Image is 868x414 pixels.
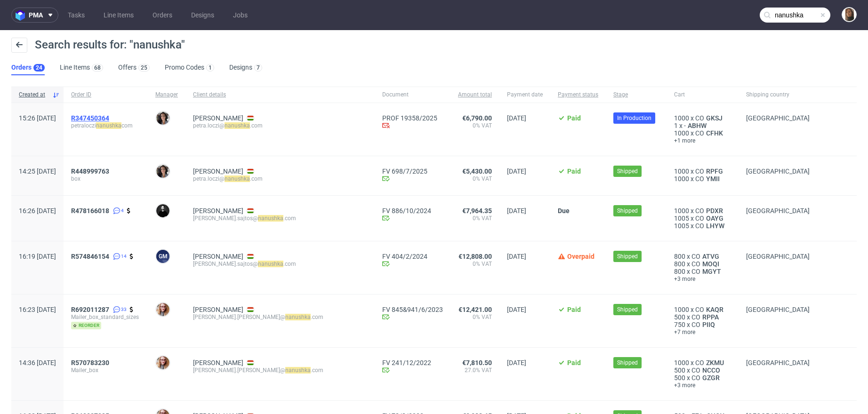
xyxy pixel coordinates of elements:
span: CO [691,321,700,328]
span: €6,790.00 [462,114,492,122]
span: 33 [121,306,127,313]
span: CO [691,268,700,275]
a: PROF 19358/2025 [382,114,443,122]
span: +3 more [674,275,731,283]
span: Stage [613,91,659,99]
span: 16:26 [DATE] [19,207,56,215]
a: [PERSON_NAME] [193,306,243,313]
span: 1000 [674,359,689,366]
a: Orders [147,8,178,23]
a: R448999763 [71,167,111,175]
mark: nanushka [258,215,283,222]
span: Shipped [617,358,638,367]
span: ABHW [686,122,708,129]
span: 0% VAT [458,122,492,129]
span: 1000 [674,207,689,215]
a: NCCO [700,366,722,374]
a: +3 more [674,382,731,389]
span: 800 [674,253,685,260]
a: 33 [111,306,127,313]
a: YMII [704,175,722,183]
div: x [674,366,731,374]
span: CO [691,313,700,321]
a: PIIQ [700,321,717,328]
img: Moreno Martinez Cristina [156,165,169,178]
a: RPPA [700,313,721,321]
div: x [674,268,731,275]
a: Designs7 [229,60,262,75]
div: x [674,374,731,382]
span: R347450364 [71,114,109,122]
span: GKSJ [704,114,724,122]
span: [DATE] [507,359,526,366]
span: [GEOGRAPHIC_DATA] [746,207,810,215]
span: €12,808.00 [458,253,492,260]
span: 14:25 [DATE] [19,167,56,175]
span: 1005 [674,215,689,222]
div: 68 [94,64,101,71]
span: 1000 [674,114,689,122]
span: CO [695,114,704,122]
span: €5,430.00 [462,167,492,175]
span: 27.0% VAT [458,366,492,374]
div: x [674,167,731,175]
span: 800 [674,268,685,275]
a: ZKMU [704,359,726,366]
div: x [674,222,731,230]
span: [DATE] [507,306,526,313]
button: pma [11,8,58,23]
mark: nanushka [225,122,250,129]
div: x [674,306,731,313]
span: CO [691,366,700,374]
a: Promo Codes1 [165,60,214,75]
span: R478166018 [71,207,109,215]
span: R574846154 [71,253,109,260]
a: FV 845&941/6/2023 [382,306,443,313]
div: [PERSON_NAME].[PERSON_NAME]@ .com [193,313,367,321]
a: KAQR [704,306,725,313]
span: [GEOGRAPHIC_DATA] [746,359,810,366]
a: OAYG [704,215,725,222]
span: Mailer_box_standard_sizes [71,313,140,321]
img: Marta Bazan [156,303,169,316]
a: MGYT [700,268,723,275]
span: Cart [674,91,731,99]
a: [PERSON_NAME] [193,207,243,215]
span: 0% VAT [458,260,492,268]
span: 500 [674,374,685,382]
span: CO [691,374,700,382]
span: LHYW [704,222,726,230]
span: [GEOGRAPHIC_DATA] [746,253,810,260]
span: reorder [71,322,101,329]
a: PDXR [704,207,725,215]
a: [PERSON_NAME] [193,114,243,122]
span: Amount total [458,91,492,99]
div: x [674,359,731,366]
a: ATVG [700,253,721,260]
div: x [674,215,731,222]
span: Shipping country [746,91,810,99]
span: Paid [567,167,581,175]
div: 1 [209,64,212,71]
a: [PERSON_NAME] [193,167,243,175]
span: 15:26 [DATE] [19,114,56,122]
span: 16:19 [DATE] [19,253,56,260]
span: 800 [674,260,685,268]
div: petra.loczi@ .com [193,122,367,129]
div: x [674,114,731,122]
span: 1 [674,122,678,129]
span: 0% VAT [458,175,492,183]
span: Shipped [617,167,638,175]
mark: nanushka [285,367,311,374]
div: 7 [257,64,260,71]
span: CO [695,215,704,222]
a: FV 241/12/2022 [382,359,443,366]
span: [DATE] [507,253,526,260]
img: Marta Bazan [156,356,169,369]
mark: nanushka [258,261,283,267]
span: R570783230 [71,359,109,366]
